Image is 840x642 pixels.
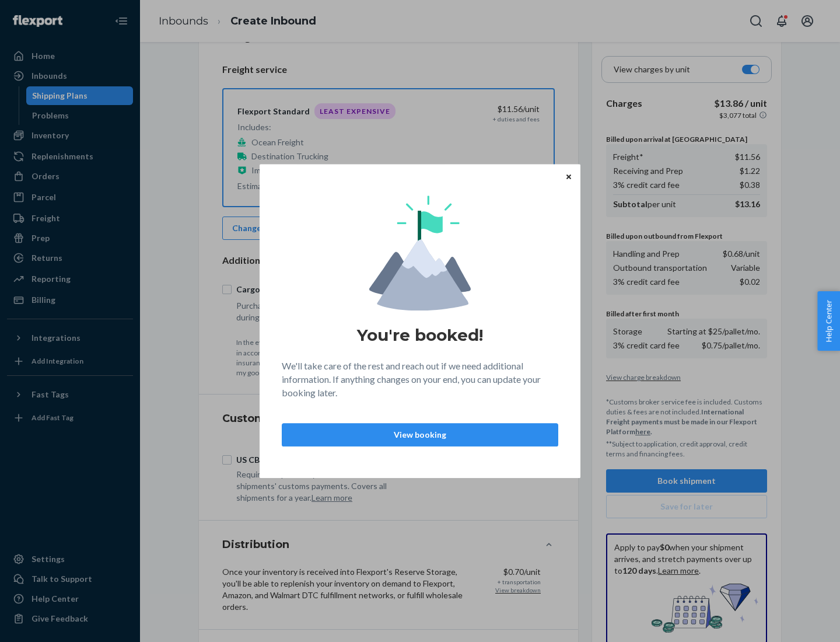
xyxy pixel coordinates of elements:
p: View booking [292,429,548,441]
img: svg+xml,%3Csvg%20viewBox%3D%220%200%20174%20197%22%20fill%3D%22none%22%20xmlns%3D%22http%3A%2F%2F... [369,196,471,310]
p: We'll take care of the rest and reach out if we need additional information. If anything changes ... [282,360,558,400]
button: View booking [282,423,558,446]
button: Close [563,170,575,183]
h1: You're booked! [357,325,483,346]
